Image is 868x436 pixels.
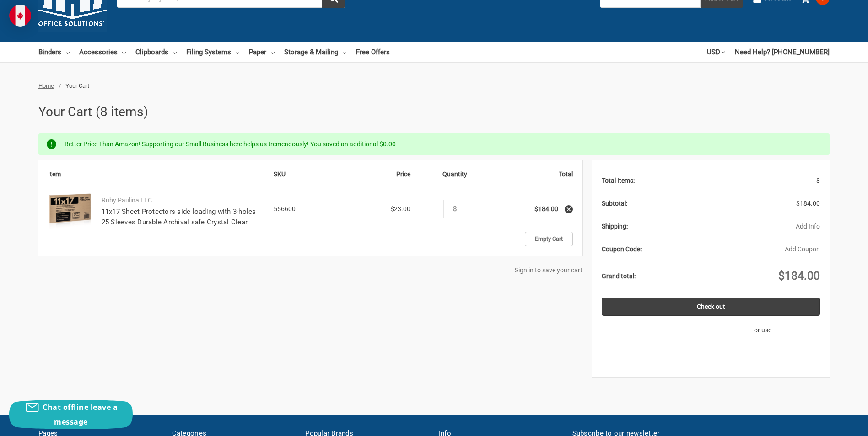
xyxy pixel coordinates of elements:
span: 556600 [274,205,296,213]
p: -- or use -- [706,325,820,335]
strong: Total Items: [602,177,635,184]
span: $184.00 [796,200,820,207]
a: Paper [249,42,275,62]
strong: Coupon Code: [602,245,642,253]
span: $184.00 [778,269,820,282]
th: Item [48,170,274,186]
th: Total [494,170,573,186]
a: USD [707,42,725,62]
strong: Shipping: [602,223,628,230]
span: Chat offline leave a message [43,402,118,427]
h1: Your Cart (8 items) [38,102,830,122]
strong: $184.00 [534,205,558,213]
p: Ruby Paulina LLC. [102,196,264,205]
span: Better Price Than Amazon! Supporting our Small Business here helps us tremendously! You saved an ... [65,140,396,148]
strong: Subtotal: [602,200,627,207]
th: Price [337,170,415,186]
strong: Grand total: [602,272,636,280]
a: 11x17 Sheet Protectors side loading with 3-holes 25 Sleeves Durable Archival safe Crystal Clear [102,207,256,226]
button: Add Coupon [785,245,820,254]
a: Filing Systems [186,42,239,62]
img: duty and tax information for Canada [9,5,31,27]
iframe: PayPal-paypal [728,345,797,363]
a: Check out [602,298,820,316]
iframe: Google Customer Reviews [793,411,868,436]
a: Storage & Mailing [284,42,346,62]
button: Add Info [796,222,820,231]
a: Sign in to save your cart [515,266,582,274]
a: Binders [38,42,70,62]
div: 8 [635,170,820,192]
span: $23.00 [390,205,410,213]
a: Home [38,82,54,89]
th: SKU [274,170,337,186]
a: Clipboards [135,42,177,62]
img: 11x17 Sheet Protectors side loading with 3-holes 25 Sleeves Durable Archival safe Crystal Clear [48,187,92,231]
a: Accessories [79,42,126,62]
a: Empty Cart [525,232,573,246]
a: Need Help? [PHONE_NUMBER] [735,42,830,62]
button: Chat offline leave a message [9,400,133,429]
th: Quantity [415,170,494,186]
span: Your Cart [65,82,89,89]
a: Free Offers [356,42,390,62]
